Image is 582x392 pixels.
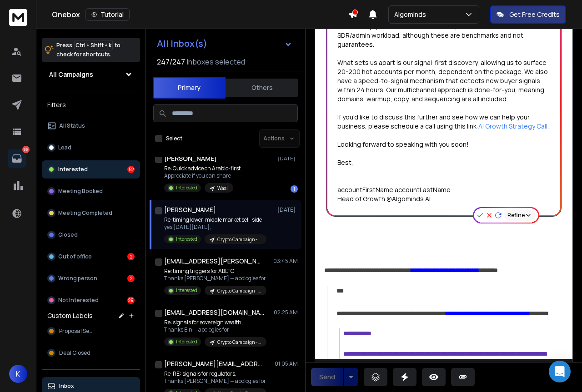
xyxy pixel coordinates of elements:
[56,41,120,59] p: Press to check for shortcuts.
[58,231,78,238] p: Closed
[226,78,298,98] button: Others
[217,288,261,294] p: Crypto Campaign - Row 3001 - 8561
[217,236,261,243] p: Crypto Campaign - Row 3001 - 8561
[277,155,298,162] p: [DATE]
[164,154,217,163] h1: [PERSON_NAME]
[42,226,140,244] button: Closed
[176,338,197,345] p: Interested
[47,311,93,320] h3: Custom Labels
[49,70,93,79] h1: All Campaigns
[176,184,197,191] p: Interested
[164,165,241,172] p: Re: Quick advice on Arabic-first
[42,139,140,157] button: Lead
[85,8,130,21] button: Tutorial
[217,339,261,346] p: Crypto Campaign - Row 3001 - 8561
[164,319,266,326] p: Re: signals for sovereign wealth,
[157,56,185,67] span: 247 / 247
[337,185,550,194] div: accountFirstName accountLastName
[42,99,140,111] h3: Filters
[509,10,560,19] p: Get Free Credits
[275,360,298,367] p: 01:05 AM
[9,365,27,383] button: K
[478,122,547,130] a: AI Growth Strategy Call
[164,308,264,317] h1: [EMAIL_ADDRESS][DOMAIN_NAME]
[176,287,197,294] p: Interested
[164,377,266,385] p: Thanks [PERSON_NAME] — apologies for
[58,209,112,217] p: Meeting Completed
[42,204,140,222] button: Meeting Completed
[42,269,140,288] button: Wrong person2
[153,77,226,99] button: Primary
[42,291,140,309] button: Not Interested29
[217,185,228,192] p: Wasl
[164,370,266,377] p: Re: RE: signals for regulators,
[164,268,266,275] p: Re: timing triggers for ABLTC
[59,327,95,335] span: Proposal Sent
[42,117,140,135] button: All Status
[166,135,182,142] label: Select
[337,194,550,203] div: Head of Growth @Algominds AI
[59,382,74,390] p: Inbox
[74,40,113,50] span: Ctrl + Shift + k
[291,185,298,193] div: 1
[58,275,97,282] p: Wrong person
[8,149,26,168] a: 85
[187,56,245,67] h3: Inboxes selected
[42,248,140,266] button: Out of office2
[164,205,216,214] h1: [PERSON_NAME]
[127,166,135,173] div: 52
[58,297,99,304] p: Not Interested
[277,206,298,213] p: [DATE]
[58,166,88,173] p: Interested
[504,210,536,221] button: Refine
[164,257,264,266] h1: [EMAIL_ADDRESS][PERSON_NAME][DOMAIN_NAME]
[164,223,266,231] p: yes [DATE][DATE],
[394,10,430,19] p: Algominds
[490,5,566,24] button: Get Free Credits
[164,172,241,179] p: Appreciate if you can share
[176,236,197,243] p: Interested
[127,275,135,282] div: 2
[58,188,103,195] p: Meeting Booked
[164,275,266,282] p: Thanks [PERSON_NAME] — apologies for
[42,344,140,362] button: Deal Closed
[549,361,571,382] div: Open Intercom Messenger
[157,39,207,48] h1: All Inbox(s)
[59,349,90,357] span: Deal Closed
[52,8,348,21] div: Onebox
[127,253,135,260] div: 2
[164,216,266,223] p: Re: timing lower‑middle market sell-side
[273,258,298,265] p: 03:45 AM
[42,182,140,200] button: Meeting Booked
[42,160,140,179] button: Interested52
[42,322,140,340] button: Proposal Sent
[274,309,298,316] p: 02:25 AM
[22,146,30,153] p: 85
[127,297,135,304] div: 29
[150,35,300,53] button: All Inbox(s)
[164,326,266,333] p: Thanks Bin — apologies for
[59,122,85,129] p: All Status
[164,359,264,368] h1: [PERSON_NAME][EMAIL_ADDRESS][PERSON_NAME][DOMAIN_NAME]
[58,144,71,151] p: Lead
[42,65,140,84] button: All Campaigns
[58,253,92,260] p: Out of office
